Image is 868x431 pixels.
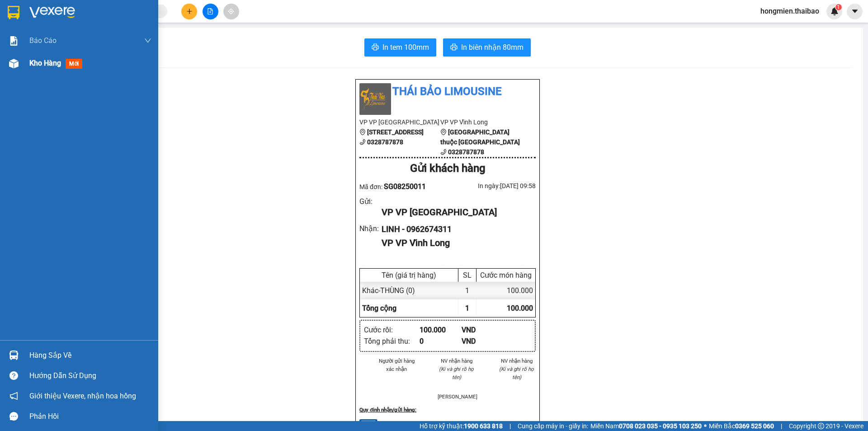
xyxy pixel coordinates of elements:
div: Cước rồi : [364,324,420,336]
span: 1 [465,304,469,313]
span: notification [9,392,18,400]
span: aim [228,8,234,14]
div: 100.000 [7,58,101,69]
span: environment [359,129,366,135]
img: logo.jpg [359,83,391,115]
span: Gửi: [8,9,22,18]
button: printerIn tem 100mm [364,38,436,57]
span: plus [186,8,193,14]
div: VP VP [GEOGRAPHIC_DATA] [382,205,528,219]
button: file-add [203,4,218,19]
span: caret-down [851,7,859,15]
span: Giới thiệu Vexere, nhận hoa hồng [29,390,136,402]
img: warehouse-icon [9,350,19,360]
li: VP VP Vĩnh Long [440,117,521,127]
div: VP Vĩnh Long [106,8,179,29]
div: 0962674311 [106,40,179,53]
div: VP VP Vĩnh Long [382,236,528,250]
span: copyright [818,423,824,429]
b: 0328787878 [448,148,484,156]
span: 1 [837,4,840,10]
span: down [144,37,151,44]
div: SL [461,271,474,279]
div: Gửi khách hàng [359,160,536,177]
div: In ngày: [DATE] 09:58 [448,181,536,191]
span: In biên nhận 80mm [461,42,524,53]
img: logo-vxr [8,6,19,19]
span: phone [440,149,447,155]
span: Miền Bắc [709,421,774,431]
img: icon-new-feature [830,7,839,15]
span: Nhận: [106,9,127,18]
li: Thái Bảo Limousine [359,83,536,100]
span: CR : [7,59,21,69]
span: Báo cáo [29,35,57,46]
div: Gửi : [359,196,382,207]
button: aim [223,4,239,19]
span: In tem 100mm [382,42,429,53]
div: LINH [106,29,179,40]
span: Kho hàng [29,59,61,67]
div: VND [462,324,504,336]
span: printer [372,43,379,52]
span: Hỗ trợ kỹ thuật: [420,421,503,431]
li: VP VP [GEOGRAPHIC_DATA] [359,117,440,127]
div: Tên (giá trị hàng) [362,271,456,279]
span: Miền Nam [590,421,702,431]
strong: 0369 525 060 [735,422,774,430]
span: ⚪️ [704,424,707,428]
div: Quy định nhận/gửi hàng : [359,406,536,414]
span: file-add [207,8,213,14]
i: (Kí và ghi rõ họ tên) [499,366,534,380]
span: | [509,421,511,431]
span: question-circle [9,371,18,380]
li: Người gửi hàng xác nhận [377,357,416,373]
span: phone [359,139,366,145]
button: printerIn biên nhận 80mm [443,38,531,57]
strong: 0708 023 035 - 0935 103 250 [619,422,702,430]
div: Mã đơn: [359,181,448,192]
i: (Kí và ghi rõ họ tên) [439,366,474,380]
span: mới [66,59,82,69]
img: solution-icon [9,36,19,46]
div: Hướng dẫn sử dụng [29,369,151,383]
span: environment [440,129,447,135]
div: 1 [458,282,476,299]
sup: 1 [835,4,842,10]
span: Cung cấp máy in - giấy in: [518,421,588,431]
li: NV nhận hàng [497,357,536,365]
b: [STREET_ADDRESS] [367,128,424,136]
b: [GEOGRAPHIC_DATA] thuộc [GEOGRAPHIC_DATA] [440,128,520,146]
div: Phản hồi [29,410,151,423]
div: 0 [420,336,462,347]
span: Khác - THÙNG (0) [362,286,415,295]
div: 100.000 [476,282,535,299]
li: NV nhận hàng [438,357,476,365]
span: Tổng cộng [362,304,396,313]
span: hongmien.thaibao [753,5,826,17]
button: caret-down [847,4,863,19]
div: Hàng sắp về [29,349,151,362]
span: 100.000 [507,304,533,313]
img: warehouse-icon [9,59,19,68]
div: VP [GEOGRAPHIC_DATA] [8,8,99,29]
div: Nhận : [359,223,382,234]
strong: 1900 633 818 [464,422,503,430]
div: LINH - 0962674311 [382,223,528,236]
li: [PERSON_NAME] [438,393,476,401]
div: Tổng phải thu : [364,336,420,347]
div: VND [462,336,504,347]
span: | [781,421,782,431]
b: 0328787878 [367,138,403,146]
div: Cước món hàng [479,271,533,279]
span: message [9,412,18,421]
button: plus [181,4,197,19]
span: printer [450,43,458,52]
div: 100.000 [420,324,462,336]
span: SG08250011 [384,182,426,191]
